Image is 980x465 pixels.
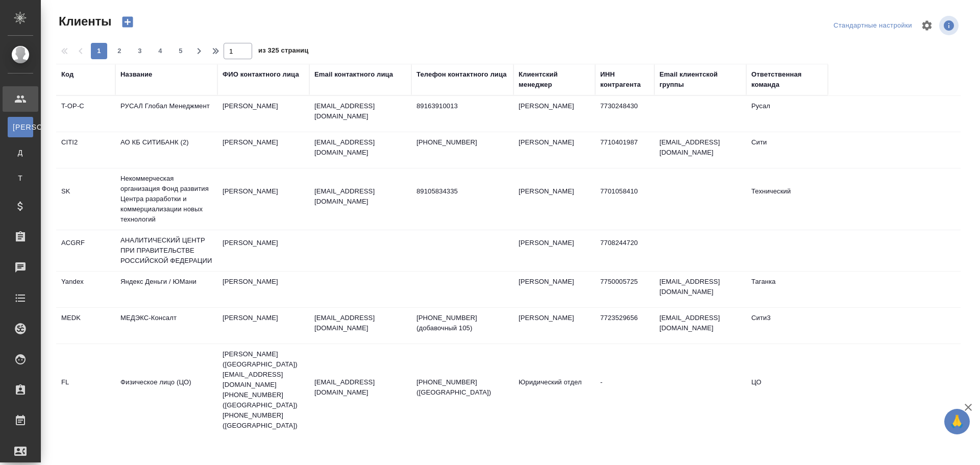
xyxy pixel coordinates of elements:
td: 7710401987 [595,132,654,168]
span: 🙏 [948,411,966,432]
td: - [595,372,654,408]
td: РУСАЛ Глобал Менеджмент [115,96,217,132]
p: [EMAIL_ADDRESS][DOMAIN_NAME] [314,186,406,207]
td: 7750005725 [595,272,654,307]
td: [PERSON_NAME] [513,181,595,217]
span: 2 [111,46,128,56]
td: [PERSON_NAME] [217,181,309,217]
span: Посмотреть информацию [939,16,961,35]
td: [PERSON_NAME] ([GEOGRAPHIC_DATA]) [EMAIL_ADDRESS][DOMAIN_NAME] [PHONE_NUMBER] ([GEOGRAPHIC_DATA])... [217,344,309,436]
td: [PERSON_NAME] [217,132,309,168]
span: Клиенты [56,13,111,30]
td: [PERSON_NAME] [217,308,309,344]
div: Код [61,69,73,80]
span: Настроить таблицу [915,13,939,38]
span: 3 [132,46,148,56]
p: [PHONE_NUMBER] ([GEOGRAPHIC_DATA]) [416,377,508,398]
p: [EMAIL_ADDRESS][DOMAIN_NAME] [314,377,406,398]
td: Яндекс Деньги / ЮМани [115,272,217,307]
td: [PERSON_NAME] [513,96,595,132]
td: T-OP-C [56,96,115,132]
div: Телефон контактного лица [416,69,507,80]
td: SK [56,181,115,217]
span: 4 [152,46,168,56]
div: Email контактного лица [314,69,393,80]
td: [EMAIL_ADDRESS][DOMAIN_NAME] [654,132,746,168]
td: [PERSON_NAME] [217,96,309,132]
span: [PERSON_NAME] [13,122,28,132]
td: Русал [746,96,828,132]
td: Сити [746,132,828,168]
td: [EMAIL_ADDRESS][DOMAIN_NAME] [654,272,746,307]
td: Технический [746,181,828,217]
td: [PERSON_NAME] [513,272,595,307]
td: [PERSON_NAME] [217,233,309,268]
button: 🙏 [944,409,970,434]
td: CITI2 [56,132,115,168]
td: Yandex [56,272,115,307]
p: [EMAIL_ADDRESS][DOMAIN_NAME] [314,101,406,121]
td: [PERSON_NAME] [217,272,309,307]
td: Юридический отдел [513,372,595,408]
td: 7723529656 [595,308,654,344]
div: Клиентский менеджер [519,69,590,90]
td: Таганка [746,272,828,307]
span: Д [13,148,28,158]
td: 7730248430 [595,96,654,132]
button: Создать [115,13,140,31]
td: MEDK [56,308,115,344]
p: 89163910013 [416,101,508,111]
p: [PHONE_NUMBER] (добавочный 105) [416,313,508,333]
td: Некоммерческая организация Фонд развития Центра разработки и коммерциализации новых технологий [115,168,217,230]
p: [EMAIL_ADDRESS][DOMAIN_NAME] [314,313,406,333]
span: Т [13,173,28,183]
span: 5 [173,46,189,56]
div: Название [120,69,152,80]
td: 7701058410 [595,181,654,217]
button: 2 [111,43,128,59]
button: 3 [132,43,148,59]
div: Ответственная команда [751,69,823,90]
td: Сити3 [746,308,828,344]
td: МЕДЭКС-Консалт [115,308,217,344]
td: [PERSON_NAME] [513,308,595,344]
td: 7708244720 [595,233,654,268]
p: [PHONE_NUMBER] [416,137,508,148]
p: 89105834335 [416,186,508,197]
div: Email клиентской группы [659,69,741,90]
td: [PERSON_NAME] [513,233,595,268]
td: АО КБ СИТИБАНК (2) [115,132,217,168]
p: [EMAIL_ADDRESS][DOMAIN_NAME] [314,137,406,158]
button: 5 [173,43,189,59]
td: [PERSON_NAME] [513,132,595,168]
td: АНАЛИТИЧЕСКИЙ ЦЕНТР ПРИ ПРАВИТЕЛЬСТВЕ РОССИЙСКОЙ ФЕДЕРАЦИИ [115,230,217,271]
a: [PERSON_NAME] [8,117,33,137]
div: split button [831,18,915,34]
span: из 325 страниц [258,44,308,59]
td: ACGRF [56,233,115,268]
div: ФИО контактного лица [223,69,299,80]
td: ЦО [746,372,828,408]
button: 4 [152,43,168,59]
a: Д [8,142,33,163]
a: Т [8,168,33,188]
td: Физическое лицо (ЦО) [115,372,217,408]
td: [EMAIL_ADDRESS][DOMAIN_NAME] [654,308,746,344]
td: FL [56,372,115,408]
div: ИНН контрагента [600,69,649,90]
